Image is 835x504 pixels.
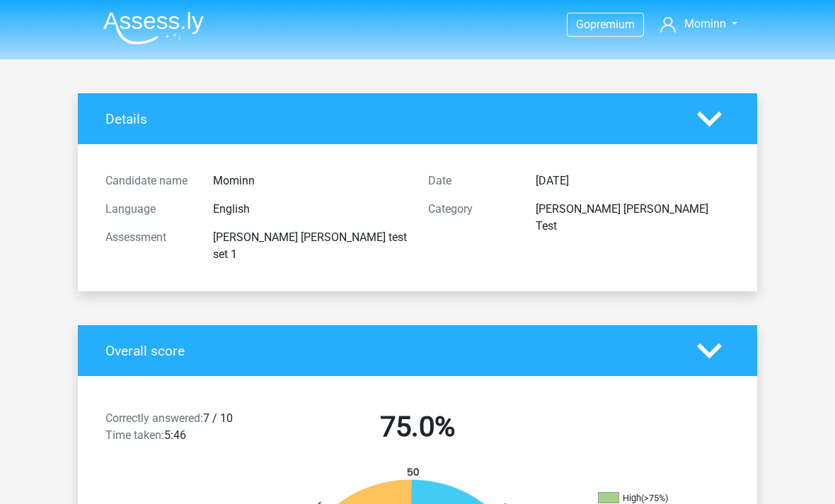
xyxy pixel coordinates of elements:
span: Mominn [684,17,726,30]
span: premium [590,18,635,31]
h2: 75.0% [267,410,568,444]
img: Assessly [103,11,204,45]
div: Date [417,172,525,189]
h4: Details [105,111,676,127]
div: 7 / 10 5:46 [95,410,256,450]
a: Gopremium [568,15,643,34]
div: [PERSON_NAME] [PERSON_NAME] Test [525,201,740,235]
span: Time taken: [105,428,164,442]
div: Category [417,201,525,235]
a: Mominn [655,16,743,33]
div: Assessment [95,229,202,263]
div: English [202,201,417,218]
div: Language [95,201,202,218]
span: Correctly answered: [105,411,203,425]
div: Candidate name [95,172,202,189]
div: Mominn [202,172,417,189]
div: [PERSON_NAME] [PERSON_NAME] test set 1 [202,229,417,263]
span: Go [576,18,590,31]
div: [DATE] [525,172,740,189]
h4: Overall score [105,343,676,359]
div: (>75%) [641,493,668,503]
